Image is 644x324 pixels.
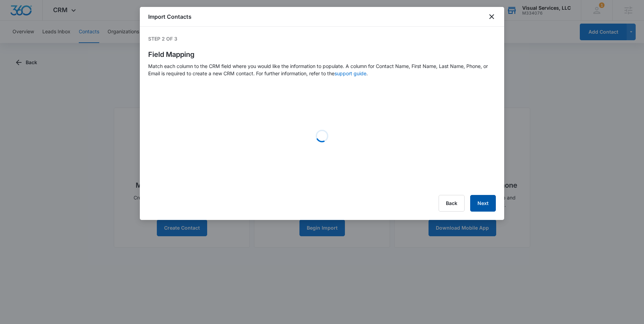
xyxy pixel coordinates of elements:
[439,195,465,212] button: Back
[148,49,496,60] h1: Field Mapping
[148,62,496,77] p: Match each column to the CRM field where you would like the information to populate. A column for...
[148,12,192,21] h1: Import Contacts
[334,70,366,76] a: support guide
[148,35,496,42] p: Step 2 of 3
[488,12,496,21] button: close
[470,195,496,212] button: Next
